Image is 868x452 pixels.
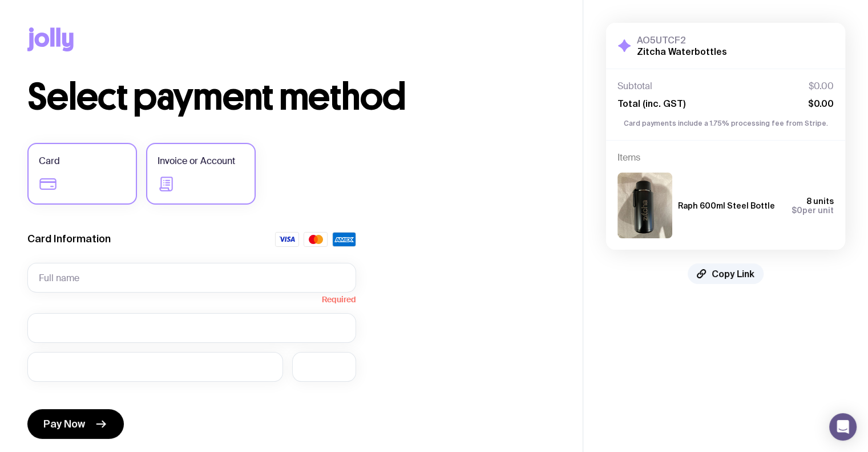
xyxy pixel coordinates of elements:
iframe: Secure expiration date input frame [39,361,272,372]
span: $0.00 [808,98,834,109]
span: 8 units [806,197,834,206]
p: Card payments include a 1.75% processing fee from Stripe. [617,118,834,129]
button: Pay Now [27,409,124,439]
iframe: Secure card number input frame [39,322,345,333]
span: Total (inc. GST) [617,98,685,109]
span: Card [39,154,60,168]
h3: AO5UTCF2 [637,34,727,46]
span: Required [27,293,356,304]
label: Card Information [27,232,111,246]
iframe: Secure CVC input frame [304,361,345,372]
h4: Items [617,152,834,163]
input: Full name [27,263,356,293]
span: Copy Link [712,268,754,279]
button: Copy Link [688,263,764,284]
span: Subtotal [617,81,652,92]
div: Open Intercom Messenger [829,413,857,441]
span: Invoice or Account [158,154,235,168]
h2: Zitcha Waterbottles [637,46,727,57]
span: $0 [792,206,802,215]
span: $0.00 [809,81,834,92]
span: per unit [792,206,834,215]
h1: Select payment method [27,79,555,115]
span: Pay Now [43,417,85,431]
h3: Raph 600ml Steel Bottle [678,201,775,210]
